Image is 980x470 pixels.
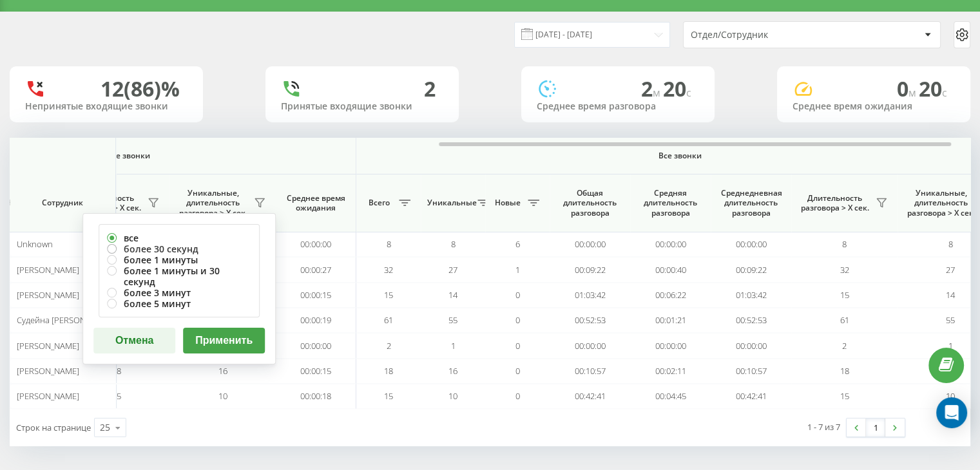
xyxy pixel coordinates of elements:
[630,333,711,358] td: 00:00:00
[276,283,356,308] td: 00:00:15
[550,308,630,333] td: 00:52:53
[550,257,630,282] td: 00:09:22
[101,77,180,101] div: 12 (86)%
[17,238,53,250] span: Unknown
[515,365,520,377] span: 0
[384,314,393,326] span: 61
[948,340,953,352] span: 1
[427,198,474,208] span: Уникальные
[384,264,393,276] span: 32
[107,243,251,254] label: более 30 секунд
[281,101,443,112] div: Принятые входящие звонки
[946,390,955,402] span: 10
[550,283,630,308] td: 01:03:42
[384,289,393,301] span: 15
[183,328,265,353] button: Применить
[946,289,955,301] span: 14
[550,359,630,384] td: 00:10:57
[515,340,520,352] span: 0
[641,75,663,102] span: 2
[448,264,457,276] span: 27
[451,238,456,250] span: 8
[21,198,104,208] span: Сотрудник
[942,86,947,100] span: c
[107,298,251,309] label: более 5 минут
[17,264,79,276] span: [PERSON_NAME]
[384,365,393,377] span: 18
[276,333,356,358] td: 00:00:00
[107,287,251,298] label: более 3 минут
[686,86,691,100] span: c
[550,384,630,409] td: 00:42:41
[653,86,663,100] span: м
[25,101,187,112] div: Непринятые входящие звонки
[387,238,391,250] span: 8
[840,314,849,326] span: 61
[711,257,791,282] td: 00:09:22
[218,390,227,402] span: 10
[904,188,977,218] span: Уникальные, длительность разговора > Х сек.
[559,188,620,218] span: Общая длительность разговора
[897,75,919,102] span: 0
[711,333,791,358] td: 00:00:00
[387,340,391,352] span: 2
[840,289,849,301] span: 15
[948,238,953,250] span: 8
[711,359,791,384] td: 00:10:57
[107,232,251,243] label: все
[793,101,955,112] div: Среднее время ожидания
[946,264,955,276] span: 27
[936,397,967,428] div: Open Intercom Messenger
[711,232,791,257] td: 00:00:00
[630,359,711,384] td: 00:02:11
[276,359,356,384] td: 00:00:15
[630,257,711,282] td: 00:00:40
[285,193,346,213] span: Среднее время ожидания
[17,340,79,352] span: [PERSON_NAME]
[640,188,701,218] span: Средняя длительность разговора
[946,314,955,326] span: 55
[424,77,436,101] div: 2
[550,333,630,358] td: 00:00:00
[276,384,356,409] td: 00:00:18
[919,75,947,102] span: 20
[93,328,175,353] button: Отмена
[630,308,711,333] td: 00:01:21
[840,390,849,402] span: 15
[630,232,711,257] td: 00:00:00
[451,340,456,352] span: 1
[515,289,520,301] span: 0
[107,265,251,287] label: более 1 минуты и 30 секунд
[798,193,872,213] span: Длительность разговора > Х сек.
[866,418,885,437] a: 1
[515,238,520,250] span: 6
[711,384,791,409] td: 00:42:41
[448,365,457,377] span: 16
[448,390,457,402] span: 10
[711,283,791,308] td: 01:03:42
[515,264,520,276] span: 1
[663,75,691,102] span: 20
[176,188,250,218] span: Уникальные, длительность разговора > Х сек.
[908,86,919,100] span: м
[515,390,520,402] span: 0
[17,314,114,326] span: Судейна [PERSON_NAME]
[100,421,110,434] div: 25
[720,188,782,218] span: Среднедневная длительность разговора
[276,257,356,282] td: 00:00:27
[842,238,847,250] span: 8
[17,289,79,301] span: [PERSON_NAME]
[276,232,356,257] td: 00:00:00
[537,101,699,112] div: Среднее время разговора
[840,264,849,276] span: 32
[394,151,965,161] span: Все звонки
[550,232,630,257] td: 00:00:00
[17,365,79,377] span: [PERSON_NAME]
[711,308,791,333] td: 00:52:53
[363,198,395,208] span: Всего
[630,384,711,409] td: 00:04:45
[384,390,393,402] span: 15
[16,422,91,433] span: Строк на странице
[807,420,840,433] div: 1 - 7 из 7
[691,30,845,41] div: Отдел/Сотрудник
